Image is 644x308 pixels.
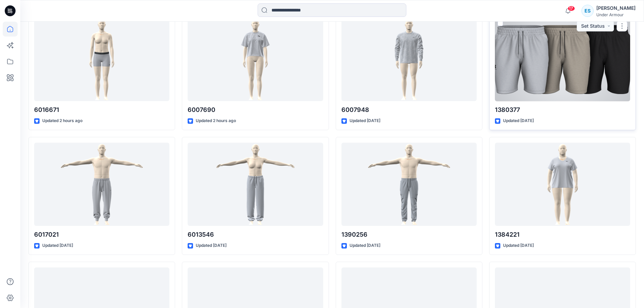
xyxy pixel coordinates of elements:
[495,230,630,239] p: 1384221
[196,242,226,249] p: Updated [DATE]
[188,230,323,239] p: 6013546
[34,143,169,226] a: 6017021
[196,117,236,124] p: Updated 2 hours ago
[350,117,380,124] p: Updated [DATE]
[188,143,323,226] a: 6013546
[495,143,630,226] a: 1384221
[596,12,636,17] div: Under Armour
[350,242,380,249] p: Updated [DATE]
[341,143,477,226] a: 1390256
[495,105,630,115] p: 1380377
[188,105,323,115] p: 6007690
[42,242,73,249] p: Updated [DATE]
[341,105,477,115] p: 6007948
[188,18,323,101] a: 6007690
[34,230,169,239] p: 6017021
[34,105,169,115] p: 6016671
[596,4,636,12] div: [PERSON_NAME]
[568,6,575,11] span: 17
[503,242,534,249] p: Updated [DATE]
[42,117,82,124] p: Updated 2 hours ago
[341,230,477,239] p: 1390256
[341,18,477,101] a: 6007948
[495,18,630,101] a: 1380377
[581,5,594,17] div: ES
[34,18,169,101] a: 6016671
[503,117,534,124] p: Updated [DATE]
